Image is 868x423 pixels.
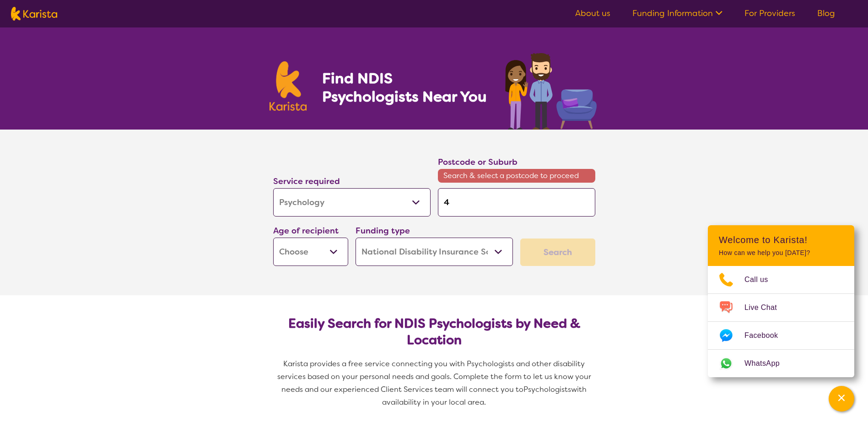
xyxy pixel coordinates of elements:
div: Channel Menu [708,225,854,377]
span: Call us [744,273,779,287]
img: psychology [502,49,599,130]
span: Psychologists [523,385,571,394]
a: Funding Information [632,8,722,19]
label: Postcode or Suburb [438,157,518,168]
span: Search & select a postcode to proceed [438,169,595,183]
label: Age of recipient [273,225,339,236]
span: WhatsApp [744,357,791,370]
h2: Easily Search for NDIS Psychologists by Need & Location [280,315,588,348]
label: Service required [273,176,340,187]
ul: Choose channel [708,266,854,377]
a: About us [575,8,610,19]
a: Web link opens in a new tab. [708,350,854,377]
button: Channel Menu [829,386,854,412]
p: How can we help you [DATE]? [719,249,843,257]
h1: Find NDIS Psychologists Near You [322,69,491,106]
a: For Providers [744,8,795,19]
img: Karista logo [270,61,307,111]
label: Funding type [356,225,410,236]
span: Live Chat [744,301,788,315]
a: Blog [817,8,835,19]
img: Karista logo [11,7,57,21]
span: Karista provides a free service connecting you with Psychologists and other disability services b... [277,359,593,394]
h2: Welcome to Karista! [719,234,843,245]
span: Facebook [744,329,789,342]
input: Type [438,188,595,217]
